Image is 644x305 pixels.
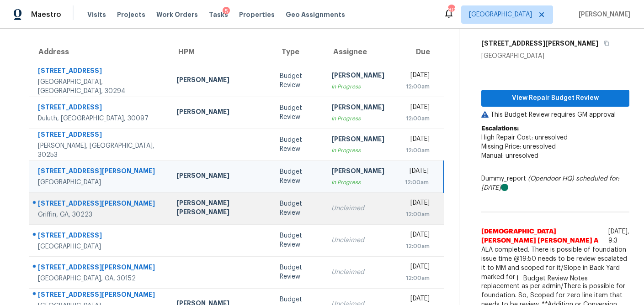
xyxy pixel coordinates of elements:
div: [DATE] [399,262,430,274]
div: [PERSON_NAME] [PERSON_NAME] [176,198,265,219]
div: [PERSON_NAME] [176,75,265,87]
span: Tasks [209,11,228,18]
div: 12:00am [399,178,429,187]
div: 12:00am [399,274,430,283]
div: Dummy_report [481,174,629,192]
div: [STREET_ADDRESS] [38,231,162,242]
div: [PERSON_NAME] [331,134,384,146]
span: [DEMOGRAPHIC_DATA][PERSON_NAME] [PERSON_NAME] A [481,227,605,245]
div: [DATE] [399,166,429,178]
div: In Progress [331,146,384,155]
span: Work Orders [156,10,198,19]
th: HPM [169,39,272,65]
span: Properties [239,10,275,19]
span: [PERSON_NAME] [575,10,630,19]
div: In Progress [331,114,384,123]
div: [STREET_ADDRESS] [38,130,162,141]
div: 12:00am [399,242,430,251]
div: [STREET_ADDRESS] [38,103,162,114]
div: Unclaimed [331,204,384,213]
div: Unclaimed [331,268,384,277]
div: [PERSON_NAME] [331,103,384,114]
div: Griffin, GA, 30223 [38,210,162,219]
th: Assignee [324,39,392,65]
div: [PERSON_NAME] [176,171,265,182]
div: [PERSON_NAME], [GEOGRAPHIC_DATA], 30253 [38,141,162,160]
div: Budget Review [280,135,317,154]
th: Address [29,39,169,65]
th: Type [272,39,324,65]
div: 5 [223,7,230,16]
span: Budget Review Notes [518,274,593,283]
div: Budget Review [280,263,317,281]
div: [STREET_ADDRESS] [38,66,162,78]
div: [DATE] [399,134,430,146]
div: [DATE] [399,230,430,242]
th: Due [392,39,444,65]
span: Manual: unresolved [481,153,538,159]
span: Maestro [31,10,61,19]
div: [DATE] [399,103,430,114]
div: 80 [448,5,454,15]
div: 12:00am [399,210,430,219]
span: [GEOGRAPHIC_DATA] [469,10,532,19]
span: View Repair Budget Review [489,93,622,104]
div: In Progress [331,82,384,91]
div: [STREET_ADDRESS][PERSON_NAME] [38,290,162,301]
div: 12:00am [399,114,430,123]
span: High Repair Cost: unresolved [481,134,568,141]
div: Budget Review [280,103,317,122]
div: [DATE] [399,198,430,210]
div: Budget Review [280,231,317,249]
div: Unclaimed [331,236,384,245]
h5: [STREET_ADDRESS][PERSON_NAME] [481,39,598,48]
div: 12:00am [399,82,430,91]
div: [GEOGRAPHIC_DATA], [GEOGRAPHIC_DATA], 30294 [38,78,162,96]
div: [GEOGRAPHIC_DATA] [38,242,162,251]
div: [PERSON_NAME] [176,107,265,119]
i: scheduled for: [DATE] [481,176,619,191]
div: Duluth, [GEOGRAPHIC_DATA], 30097 [38,114,162,123]
div: Budget Review [280,72,317,90]
div: [STREET_ADDRESS][PERSON_NAME] [38,166,162,178]
div: [PERSON_NAME] [331,71,384,82]
span: Projects [117,10,145,19]
div: [STREET_ADDRESS][PERSON_NAME] [38,263,162,274]
div: [DATE] [399,71,430,82]
div: [PERSON_NAME] [331,166,384,178]
div: In Progress [331,178,384,187]
div: Budget Review [280,167,317,186]
button: Copy Address [598,35,611,52]
i: (Opendoor HQ) [528,176,574,182]
span: Missing Price: unresolved [481,144,556,150]
div: 12:00am [399,146,430,155]
p: This Budget Review requires GM approval [481,110,629,119]
div: [GEOGRAPHIC_DATA] [481,52,629,61]
span: [DATE], 9:3 [608,228,629,244]
button: View Repair Budget Review [481,90,629,107]
b: Escalations: [481,125,519,132]
div: Budget Review [280,199,317,217]
span: Geo Assignments [286,10,345,19]
div: [GEOGRAPHIC_DATA] [38,178,162,187]
span: Visits [87,10,106,19]
div: [STREET_ADDRESS][PERSON_NAME] [38,199,162,210]
div: [GEOGRAPHIC_DATA], GA, 30152 [38,274,162,283]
